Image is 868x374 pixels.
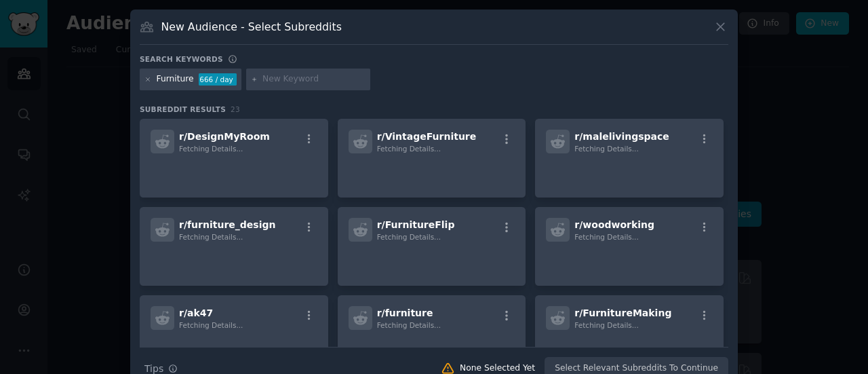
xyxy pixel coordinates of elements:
span: r/ VintageFurniture [377,131,477,142]
span: r/ furniture [377,307,433,318]
h3: Search keywords [140,54,223,64]
span: Fetching Details... [179,321,243,329]
span: 23 [231,105,240,113]
span: Subreddit Results [140,105,226,114]
div: 666 / day [199,73,237,86]
span: Fetching Details... [377,321,441,329]
span: Fetching Details... [377,145,441,153]
div: Furniture [157,73,194,86]
input: New Keyword [262,73,366,86]
span: r/ woodworking [574,219,654,230]
span: Fetching Details... [179,233,243,241]
span: Fetching Details... [377,233,441,241]
span: r/ malelivingspace [574,131,669,142]
span: Fetching Details... [574,145,638,153]
span: Fetching Details... [179,145,243,153]
span: Fetching Details... [574,233,638,241]
span: r/ FurnitureMaking [574,307,671,318]
span: r/ ak47 [179,307,213,318]
span: Fetching Details... [574,321,638,329]
span: r/ FurnitureFlip [377,219,455,230]
h3: New Audience - Select Subreddits [161,20,342,34]
span: r/ DesignMyRoom [179,131,270,142]
span: r/ furniture_design [179,219,275,230]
